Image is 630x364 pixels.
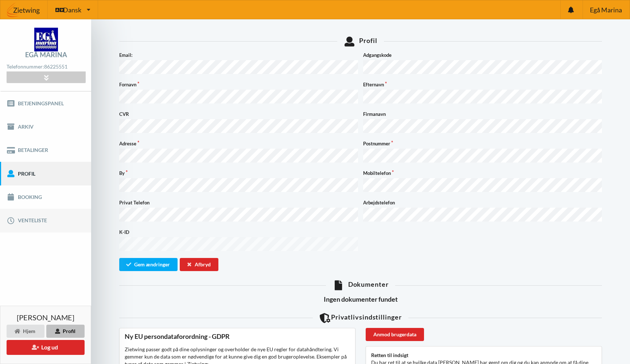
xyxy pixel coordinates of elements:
div: Ny EU persondataforordning - GDPR [125,332,350,341]
img: logo [34,28,58,51]
span: Egå Marina [590,7,622,13]
div: Profil [119,36,602,46]
label: Arbejdstelefon [363,199,602,206]
div: Hjem [7,325,44,338]
div: Dokumenter [119,280,602,290]
strong: 86225551 [44,63,67,70]
b: Retten til indsigt [371,352,408,358]
label: Postnummer [363,140,602,147]
label: Efternavn [363,81,602,88]
div: Profil [46,325,85,338]
label: K-ID [119,228,358,236]
label: Adgangskode [363,51,602,59]
div: Privatlivsindstillinger [119,313,602,323]
div: Egå Marina [25,51,67,58]
label: Mobiltelefon [363,169,602,177]
label: Fornavn [119,81,358,88]
button: Log ud [7,340,85,355]
label: Privat Telefon [119,199,358,206]
div: Afbryd [180,258,218,271]
span: Dansk [63,7,81,13]
h3: Ingen dokumenter fundet [119,295,602,304]
label: Email: [119,51,358,59]
div: Anmod brugerdata [366,328,424,341]
label: CVR [119,110,358,118]
span: [PERSON_NAME] [17,314,74,321]
button: Gem ændringer [119,258,178,271]
div: Telefonnummer: [7,62,85,72]
label: Firmanavn [363,110,602,118]
label: By [119,169,358,177]
label: Adresse [119,140,358,147]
